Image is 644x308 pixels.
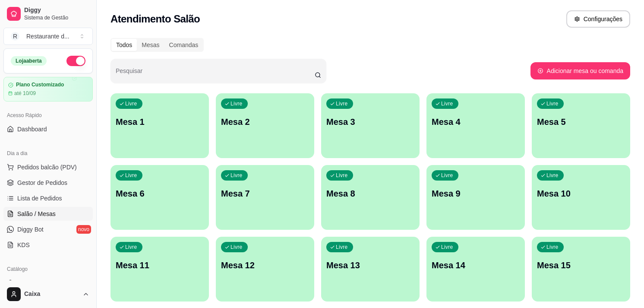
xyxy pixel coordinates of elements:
[17,194,62,203] span: Lista de Pedidos
[432,116,520,128] p: Mesa 4
[110,12,200,26] h2: Atendimento Salão
[321,165,420,230] button: LivreMesa 8
[3,284,93,305] button: Caixa
[137,39,164,51] div: Mesas
[230,100,243,107] p: Livre
[532,93,630,158] button: LivreMesa 5
[537,116,625,128] p: Mesa 5
[336,172,348,179] p: Livre
[426,237,525,302] button: LivreMesa 14
[125,172,137,179] p: Livre
[3,176,93,190] a: Gestor de Pedidos
[11,32,19,41] span: R
[336,100,348,107] p: Livre
[546,100,559,107] p: Livre
[17,178,67,187] span: Gestor de Pedidos
[3,207,93,221] a: Salão / Mesas
[110,165,209,230] button: LivreMesa 6
[326,116,414,128] p: Mesa 3
[116,259,204,271] p: Mesa 11
[441,172,453,179] p: Livre
[216,93,314,158] button: LivreMesa 2
[3,146,93,160] div: Dia a dia
[221,187,309,200] p: Mesa 7
[16,82,64,88] article: Plano Customizado
[164,39,203,51] div: Comandas
[566,10,630,28] button: Configurações
[110,237,209,302] button: LivreMesa 11
[532,237,630,302] button: LivreMesa 15
[216,237,314,302] button: LivreMesa 12
[336,244,348,251] p: Livre
[216,165,314,230] button: LivreMesa 7
[17,210,56,218] span: Salão / Mesas
[230,244,243,251] p: Livre
[532,165,630,230] button: LivreMesa 10
[3,276,93,290] a: Produtos
[3,238,93,252] a: KDS
[24,290,79,298] span: Caixa
[17,125,47,133] span: Dashboard
[3,160,93,174] button: Pedidos balcão (PDV)
[530,62,630,79] button: Adicionar mesa ou comanda
[26,32,69,41] div: Restaurante d ...
[110,93,209,158] button: LivreMesa 1
[326,259,414,271] p: Mesa 13
[3,222,93,236] a: Diggy Botnovo
[3,28,93,45] button: Select a team
[321,237,420,302] button: LivreMesa 13
[426,93,525,158] button: LivreMesa 4
[230,172,243,179] p: Livre
[426,165,525,230] button: LivreMesa 9
[17,163,77,171] span: Pedidos balcão (PDV)
[17,279,41,287] span: Produtos
[546,172,559,179] p: Livre
[14,90,36,97] article: até 10/09
[326,187,414,200] p: Mesa 8
[24,6,89,14] span: Diggy
[17,241,30,249] span: KDS
[17,225,44,234] span: Diggy Bot
[546,244,559,251] p: Livre
[3,262,93,276] div: Catálogo
[125,100,137,107] p: Livre
[537,259,625,271] p: Mesa 15
[125,244,137,251] p: Livre
[66,56,85,66] button: Alterar Status
[3,122,93,136] a: Dashboard
[432,259,520,271] p: Mesa 14
[3,3,93,24] a: DiggySistema de Gestão
[441,100,453,107] p: Livre
[3,191,93,205] a: Lista de Pedidos
[432,187,520,200] p: Mesa 9
[221,116,309,128] p: Mesa 2
[111,39,137,51] div: Todos
[221,259,309,271] p: Mesa 12
[24,14,89,21] span: Sistema de Gestão
[3,77,93,102] a: Plano Customizadoaté 10/09
[11,56,47,66] div: Loja aberta
[321,93,420,158] button: LivreMesa 3
[116,70,315,79] input: Pesquisar
[537,187,625,200] p: Mesa 10
[3,108,93,122] div: Acesso Rápido
[441,244,453,251] p: Livre
[116,187,204,200] p: Mesa 6
[116,116,204,128] p: Mesa 1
